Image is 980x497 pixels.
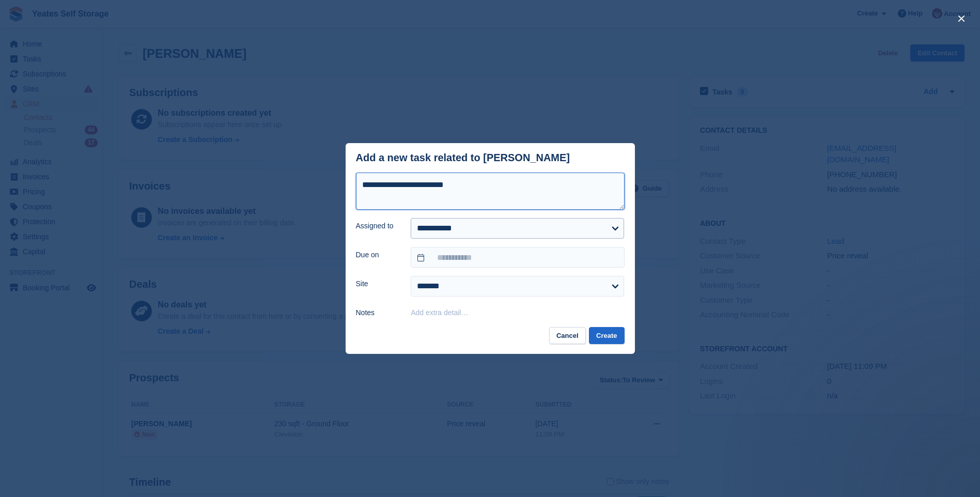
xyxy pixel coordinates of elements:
label: Due on [356,250,399,260]
button: Create [589,327,624,344]
label: Site [356,278,399,289]
button: Add extra detail… [411,308,468,317]
button: close [953,10,970,27]
button: Cancel [549,327,586,344]
label: Notes [356,307,399,318]
label: Assigned to [356,221,399,231]
div: Add a new task related to [PERSON_NAME] [356,152,570,164]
